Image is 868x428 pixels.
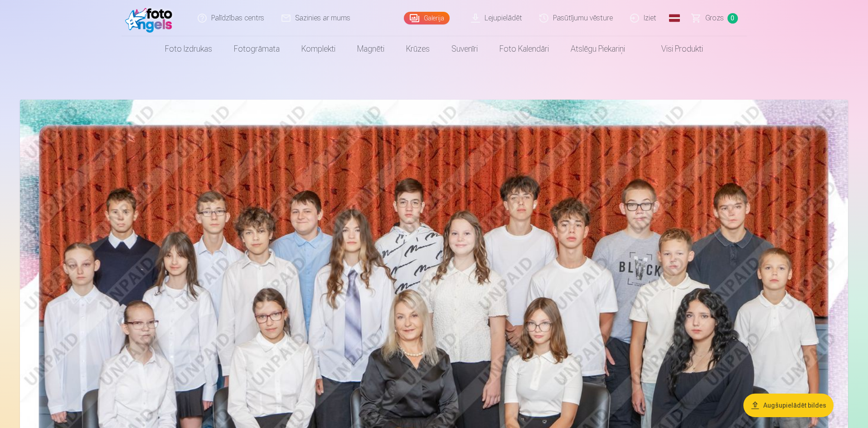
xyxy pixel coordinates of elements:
span: 0 [727,13,738,24]
a: Fotogrāmata [223,36,291,62]
a: Suvenīri [441,36,489,62]
a: Komplekti [291,36,346,62]
img: /fa1 [125,4,177,33]
button: Augšupielādēt bildes [743,394,834,417]
a: Magnēti [346,36,395,62]
a: Galerija [404,12,450,24]
a: Visi produkti [636,36,714,62]
a: Krūzes [395,36,441,62]
span: Grozs [705,13,724,24]
a: Atslēgu piekariņi [560,36,636,62]
a: Foto kalendāri [489,36,560,62]
a: Foto izdrukas [154,36,223,62]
